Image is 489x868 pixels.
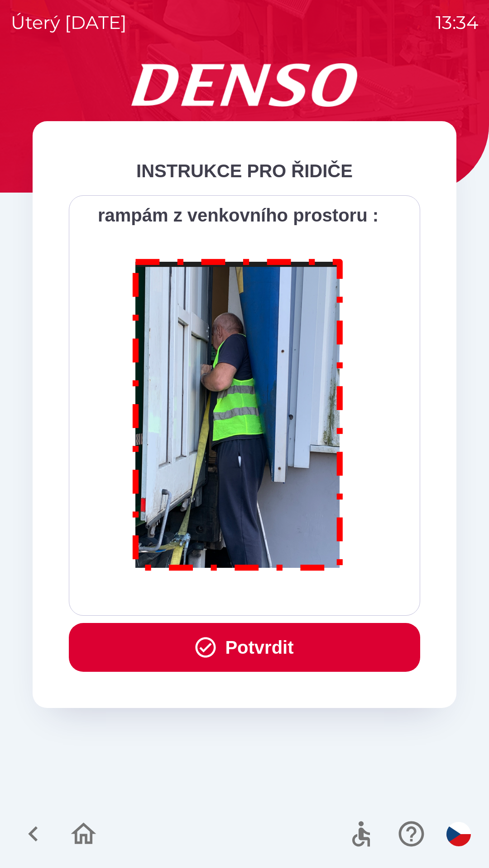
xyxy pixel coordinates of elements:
[11,9,127,36] p: úterý [DATE]
[122,247,354,579] img: M8MNayrTL6gAAAABJRU5ErkJggg==
[33,63,456,107] img: Logo
[436,9,478,36] p: 13:34
[446,822,471,846] img: cs flag
[69,623,420,672] button: Potvrdit
[69,157,420,184] div: INSTRUKCE PRO ŘIDIČE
